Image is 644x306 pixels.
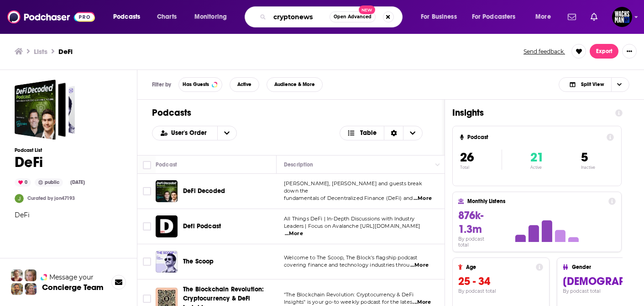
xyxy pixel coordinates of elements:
[183,258,214,265] span: The Scoop
[107,10,152,24] button: open menu
[152,130,217,136] button: open menu
[458,274,543,288] h3: 25 - 34
[183,187,225,196] a: DeFi Decoded
[414,195,432,202] span: ...More
[27,195,75,201] a: Curated by jon47193
[284,262,409,268] span: covering finance and technology industries throu
[359,5,375,14] span: New
[11,283,23,295] img: Jon Profile
[15,147,89,153] h3: Podcast List
[15,153,89,171] h1: DeFi
[143,295,151,303] span: Toggle select row
[284,299,412,305] span: Insights" is your go-to weekly podcast for the lates
[414,10,468,24] button: open menu
[25,283,37,295] img: Barbara Profile
[15,211,30,219] span: DeFi
[530,150,544,165] span: 21
[360,130,377,136] span: Table
[458,236,496,248] h4: By podcast total
[183,187,225,195] span: DeFi Decoded
[284,195,413,201] span: fundamentals of Decentralized Finance (DeFi) and
[183,222,221,231] a: Defi Podcast
[564,9,580,25] a: Show notifications dropdown
[171,130,210,136] span: User's Order
[152,81,171,88] h3: Filter by
[458,288,543,294] h4: By podcast total
[42,283,104,292] h3: Concierge Team
[237,82,251,87] span: Active
[334,15,372,19] span: Open Advanced
[284,180,422,194] span: [PERSON_NAME], [PERSON_NAME] and guests break down the
[284,291,414,298] span: "The Blockchain Revolution: Cryptocurrency & DeFi
[529,10,562,24] button: open menu
[156,159,177,170] div: Podcast
[217,126,236,140] button: open menu
[67,179,89,186] div: [DATE]
[188,10,239,24] button: open menu
[285,230,303,237] span: ...More
[194,11,227,23] span: Monitoring
[143,258,151,266] span: Toggle select row
[151,10,182,24] a: Charts
[622,44,637,59] button: Show More Button
[413,299,431,306] span: ...More
[587,9,601,25] a: Show notifications dropdown
[466,10,529,24] button: open menu
[535,11,551,23] span: More
[49,273,94,282] span: Message your
[421,11,457,23] span: For Business
[410,262,429,269] span: ...More
[183,257,214,266] a: The Scoop
[559,77,629,92] button: Choose View
[15,194,24,203] img: jon47193
[466,264,532,270] h4: Age
[460,150,474,165] span: 26
[340,126,423,140] button: Choose View
[581,82,604,87] span: Split View
[612,7,632,27] img: User Profile
[35,178,63,187] div: public
[152,126,237,140] h2: Choose List sort
[113,11,140,23] span: Podcasts
[157,11,177,23] span: Charts
[270,10,330,24] input: Search podcasts, credits, & more...
[267,77,323,92] button: Audience & More
[183,82,209,87] span: Has Guests
[11,269,23,281] img: Sydney Profile
[253,6,411,27] div: Search podcasts, credits, & more...
[143,187,151,195] span: Toggle select row
[274,82,315,87] span: Audience & More
[178,77,222,92] button: Has Guests
[384,126,403,140] div: Sort Direction
[284,223,420,229] span: Leaders | Focus on Avalanche [URL][DOMAIN_NAME]
[284,159,313,170] div: Description
[432,159,443,170] button: Column Actions
[156,215,178,237] img: Defi Podcast
[34,47,47,56] a: Lists
[284,254,418,261] span: Welcome to The Scoop, The Block's flagship podcast
[612,7,632,27] button: Show profile menu
[581,150,588,165] span: 5
[452,107,608,118] h1: Insights
[143,222,151,231] span: Toggle select row
[15,80,75,140] a: DeFi
[458,209,483,236] span: 876k-1.3m
[330,11,376,22] button: Open AdvancedNew
[467,198,604,204] h4: Monthly Listens
[230,77,259,92] button: Active
[521,48,568,55] button: Send feedback.
[156,251,178,273] a: The Scoop
[183,222,221,230] span: Defi Podcast
[25,269,37,281] img: Jules Profile
[156,180,178,202] img: DeFi Decoded
[15,178,31,187] div: 0
[58,47,73,56] h3: DeFi
[7,8,95,26] img: Podchaser - Follow, Share and Rate Podcasts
